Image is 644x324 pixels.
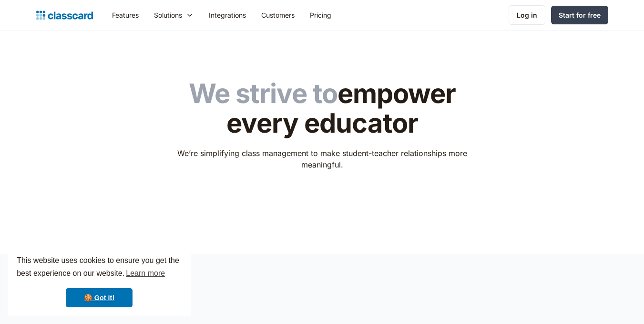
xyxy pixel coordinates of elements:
[201,4,254,26] a: Integrations
[551,6,608,24] a: Start for free
[302,4,339,26] a: Pricing
[146,4,201,26] div: Solutions
[17,255,182,281] span: This website uses cookies to ensure you get the best experience on our website.
[559,10,601,20] div: Start for free
[171,147,473,170] p: We’re simplifying class management to make student-teacher relationships more meaningful.
[8,246,191,316] div: cookieconsent
[66,288,133,307] a: dismiss cookie message
[104,4,146,26] a: Features
[509,5,545,25] a: Log in
[124,266,166,281] a: learn more about cookies
[154,10,182,20] div: Solutions
[171,79,473,138] h1: empower every educator
[517,10,537,20] div: Log in
[36,9,93,22] a: home
[189,77,337,110] span: We strive to
[254,4,302,26] a: Customers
